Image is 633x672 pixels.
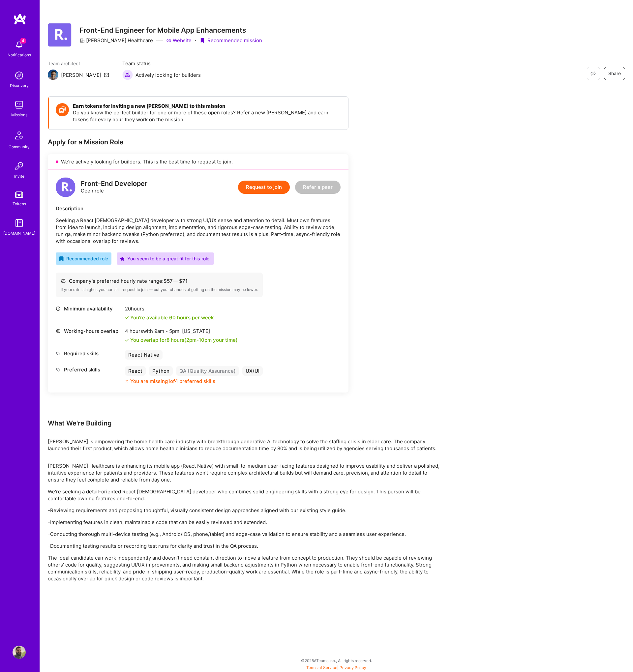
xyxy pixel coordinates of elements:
[56,329,61,334] i: icon World
[125,314,214,321] div: You're available 60 hours per week
[56,351,61,356] i: icon Tag
[79,26,262,34] h3: Front-End Engineer for Mobile App Enhancements
[48,60,109,67] span: Team architect
[149,366,173,376] div: Python
[13,646,26,659] img: User Avatar
[56,328,122,335] div: Working-hours overlap
[81,180,147,187] div: Front-End Developer
[306,665,366,670] span: |
[238,181,290,194] button: Request to join
[79,38,85,43] i: icon CompanyGray
[48,488,443,502] p: We’re seeking a detail-oriented React [DEMOGRAPHIC_DATA] developer who combines solid engineering...
[48,507,443,514] p: -Reviewing requirements and proposing thoughtful, visually consistent design approaches aligned w...
[340,665,366,670] a: Privacy Policy
[61,278,66,283] i: icon Cash
[608,70,621,77] span: Share
[56,367,61,372] i: icon Tag
[120,255,211,262] div: You seem to be a great fit for this role!
[61,287,258,292] div: If your rate is higher, you can still request to join — but your chances of getting on the missio...
[125,338,129,342] i: icon Check
[73,109,342,123] p: Do you know the perfect builder for one or more of these open roles? Refer a new [PERSON_NAME] an...
[73,103,342,109] h4: Earn tokens for inviting a new [PERSON_NAME] to this mission
[56,205,341,212] div: Description
[13,13,26,25] img: logo
[56,350,122,357] div: Required skills
[48,70,58,80] img: Team Architect
[125,316,129,320] i: icon Check
[13,200,26,207] div: Tokens
[13,98,26,111] img: teamwork
[13,217,26,230] img: guide book
[176,366,239,376] div: QA (Quality Assurance)
[40,652,633,669] div: © 2025 ATeams Inc., All rights reserved.
[20,38,26,44] span: 4
[59,256,64,261] i: icon RecommendedBadge
[56,305,122,312] div: Minimum availability
[3,230,35,237] div: [DOMAIN_NAME]
[81,180,147,194] div: Open role
[61,72,101,78] div: [PERSON_NAME]
[8,51,31,58] div: Notifications
[14,173,24,180] div: Invite
[15,191,23,198] img: tokens
[48,462,443,483] p: [PERSON_NAME] Healthcare is enhancing its mobile app (React Native) with small-to-medium user-fac...
[11,111,27,118] div: Missions
[61,278,258,284] div: Company's preferred hourly rate range: $ 57 — $ 71
[48,542,443,549] p: -Documenting testing results or recording test runs for clarity and trust in the QA process.
[136,72,201,78] span: Actively looking for builders
[104,72,109,77] i: icon Mail
[56,103,69,116] img: Token icon
[56,366,122,373] div: Preferred skills
[9,143,30,150] div: Community
[13,69,26,82] img: discovery
[48,154,348,169] div: We’re actively looking for builders. This is the best time to request to join.
[48,23,72,47] img: Company Logo
[199,38,205,43] i: icon PurpleRibbon
[56,177,75,197] img: logo
[120,256,125,261] i: icon PurpleStar
[48,519,443,526] p: -Implementing features in clean, maintainable code that can be easily reviewed and extended.
[11,128,27,143] img: Community
[590,71,596,76] i: icon EyeClosed
[125,379,129,383] i: icon CloseOrange
[48,419,443,427] div: What We're Building
[56,217,341,245] p: Seeking a React [DEMOGRAPHIC_DATA] developer with strong UI/UX sense and attention to detail. Mus...
[48,531,443,538] p: -Conducting thorough multi-device testing (e.g., Android/iOS, phone/tablet) and edge-case validat...
[166,37,192,44] a: Website
[195,37,196,44] div: ·
[125,305,214,312] div: 20 hours
[130,336,238,343] div: You overlap for 8 hours ( your time)
[13,160,26,173] img: Invite
[604,67,625,80] button: Share
[59,255,108,262] div: Recommended role
[48,554,443,582] p: The ideal candidate can work independently and doesn’t need constant direction to move a feature ...
[153,328,182,334] span: 9am - 5pm ,
[122,60,201,67] span: Team status
[56,306,61,311] i: icon Clock
[242,366,263,376] div: UX/UI
[122,70,133,80] img: Actively looking for builders
[295,181,341,194] button: Refer a peer
[13,38,26,51] img: bell
[125,350,163,360] div: React Native
[48,138,348,146] div: Apply for a Mission Role
[125,328,238,335] div: 4 hours with [US_STATE]
[306,665,337,670] a: Terms of Service
[11,646,27,659] a: User Avatar
[125,366,146,376] div: React
[199,37,262,44] div: Recommended mission
[130,378,215,385] div: You are missing 1 of 4 preferred skills
[79,37,153,44] div: [PERSON_NAME] Healthcare
[10,82,29,89] div: Discovery
[186,337,212,343] span: 2pm - 10pm
[48,438,443,452] p: [PERSON_NAME] is empowering the home health care industry with breakthrough generative AI technol...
